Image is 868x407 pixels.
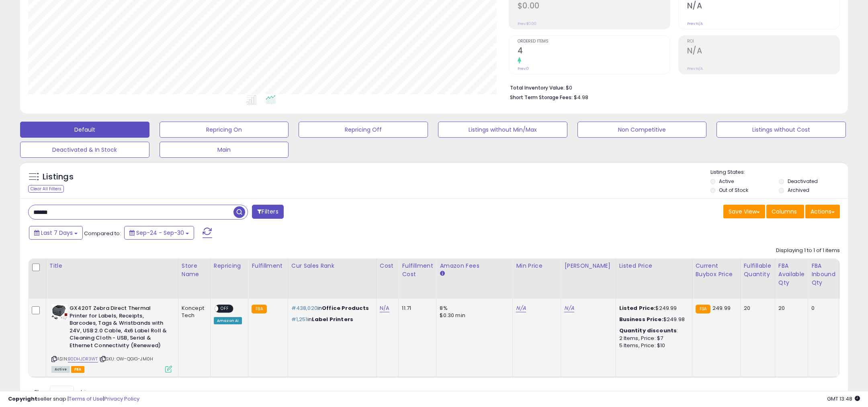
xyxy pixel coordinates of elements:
a: N/A [564,304,574,312]
span: $4.98 [574,94,588,101]
span: Label Printers [312,315,353,323]
h2: N/A [687,46,839,57]
div: [PERSON_NAME] [564,262,612,270]
a: B0DHJDR3WT [68,356,98,362]
button: Columns [766,205,804,218]
span: Last 7 Days [41,229,73,237]
div: Displaying 1 to 1 of 1 items [776,247,840,254]
div: Current Buybox Price [696,262,737,279]
a: N/A [516,304,526,312]
label: Deactivated [788,178,818,185]
label: Archived [788,187,809,193]
div: FBA Available Qty [778,262,805,287]
span: Sep-24 - Sep-30 [136,229,184,237]
div: ASIN: [51,305,172,372]
div: : [619,327,686,334]
div: $249.99 [619,305,686,312]
div: Fulfillable Quantity [744,262,772,279]
span: Compared to: [84,230,121,237]
a: N/A [380,304,389,312]
label: Out of Stock [719,187,748,193]
li: $0 [510,82,834,92]
p: in [291,316,370,323]
button: Sep-24 - Sep-30 [124,226,194,240]
b: Quantity discounts [619,327,677,334]
h5: Listings [43,171,74,183]
span: #438,020 [291,304,317,312]
div: Listed Price [619,262,689,270]
button: Deactivated & In Stock [20,142,149,158]
button: Last 7 Days [29,226,83,240]
span: | SKU: OW-QGIG-JM0H [99,356,153,362]
a: Privacy Policy [104,395,139,403]
div: Repricing [214,262,245,270]
div: 20 [778,305,802,312]
small: Amazon Fees. [440,270,444,277]
div: Koncept Tech [182,305,204,319]
div: Store Name [182,262,207,279]
button: Save View [723,205,765,218]
img: 4140fSJPtxL._SL40_.jpg [51,305,68,320]
span: 249.99 [712,304,731,312]
strong: Copyright [8,395,37,403]
div: 11.71 [402,305,430,312]
button: Listings without Cost [717,122,846,138]
h2: 4 [518,46,670,57]
div: Clear All Filters [28,185,64,193]
div: $249.98 [619,316,686,323]
div: FBA inbound Qty [811,262,835,287]
span: #1,251 [291,315,307,323]
b: Total Inventory Value: [510,84,565,91]
small: Prev: N/A [687,66,703,71]
button: Repricing Off [299,122,428,138]
div: 8% [440,305,506,312]
div: Title [49,262,175,270]
span: ROI [687,39,839,44]
small: Prev: N/A [687,21,703,26]
span: 2025-10-9 13:48 GMT [827,395,860,403]
div: 2 Items, Price: $7 [619,335,686,342]
div: Amazon AI [214,317,242,324]
small: Prev: $0.00 [518,21,536,26]
small: Prev: 0 [518,66,529,71]
label: Active [719,178,734,185]
b: Listed Price: [619,304,656,312]
div: Fulfillment [252,262,284,270]
span: FBA [71,366,85,373]
span: Show: entries [34,388,92,396]
p: Listing States: [710,169,848,176]
small: FBA [696,305,710,313]
b: Business Price: [619,315,663,323]
b: GX420T Zebra Direct Thermal Printer for Labels, Receipts, Barcodes, Tags & Wristbands with 24V, U... [70,305,167,351]
div: Amazon Fees [440,262,509,270]
div: 20 [744,305,769,312]
div: Cost [380,262,395,270]
span: Columns [772,208,797,216]
div: 5 Items, Price: $10 [619,342,686,349]
p: in [291,305,370,312]
div: $0.30 min [440,312,506,319]
button: Default [20,122,149,138]
span: All listings currently available for purchase on Amazon [51,366,70,373]
a: Terms of Use [69,395,103,403]
button: Repricing On [160,122,289,138]
div: 0 [811,305,833,312]
div: Min Price [516,262,557,270]
small: FBA [252,305,266,313]
div: Cur Sales Rank [291,262,373,270]
b: Short Term Storage Fees: [510,94,573,101]
button: Non Competitive [577,122,707,138]
h2: $0.00 [518,1,670,12]
span: Office Products [322,304,369,312]
button: Filters [252,205,283,219]
div: Fulfillment Cost [402,262,433,279]
h2: N/A [687,1,839,12]
div: seller snap | | [8,395,139,403]
span: Ordered Items [518,39,670,44]
button: Main [160,142,289,158]
span: OFF [218,305,231,312]
button: Actions [805,205,840,218]
button: Listings without Min/Max [438,122,567,138]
